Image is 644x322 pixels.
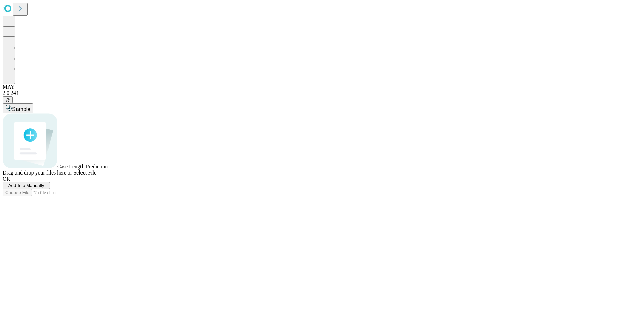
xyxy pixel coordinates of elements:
button: Sample [3,103,33,113]
button: Add Info Manually [3,182,50,189]
span: Add Info Manually [8,183,44,188]
span: @ [5,97,10,102]
span: Case Length Prediction [57,164,108,169]
button: @ [3,96,13,103]
div: MAY [3,84,641,90]
span: Select File [73,170,96,176]
span: Sample [12,106,30,112]
span: Drag and drop your files here or [3,170,72,176]
div: 2.0.241 [3,90,641,96]
span: OR [3,176,10,182]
